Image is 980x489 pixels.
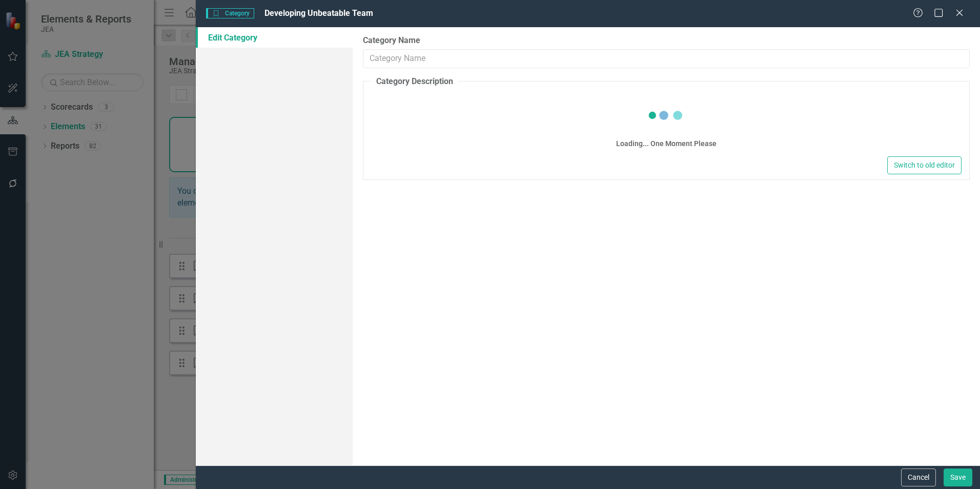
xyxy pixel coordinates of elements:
button: Cancel [901,468,936,486]
input: Category Name [363,49,970,68]
button: Switch to old editor [887,156,962,174]
a: Edit Category [196,27,353,48]
span: Developing Unbeatable Team [264,8,373,18]
span: Category [206,8,254,18]
button: Save [944,468,972,486]
legend: Category Description [371,76,458,88]
div: Loading... One Moment Please [616,138,717,149]
label: Category Name [363,35,970,47]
